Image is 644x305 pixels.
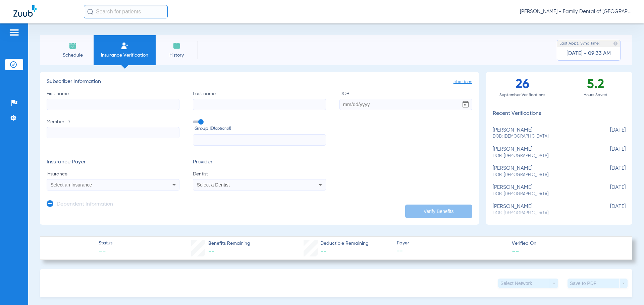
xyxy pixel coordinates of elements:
input: DOBOpen calendar [339,99,472,110]
img: Search Icon [87,9,93,15]
button: Verify Benefits [405,205,472,218]
span: -- [99,247,112,256]
label: DOB [339,90,472,110]
span: September Verifications [486,92,559,98]
img: hamburger-icon [9,28,19,36]
span: Select a Dentist [197,182,230,187]
span: History [161,52,193,59]
div: [PERSON_NAME] [493,165,592,178]
span: clear form [453,79,472,85]
span: [DATE] [592,184,626,197]
label: Last name [193,90,326,110]
label: First name [47,90,179,110]
div: 5.2 [559,72,632,102]
h3: Insurance Payer [47,159,179,166]
span: [DATE] [592,127,626,140]
input: First name [47,99,179,110]
h3: Subscriber Information [47,79,472,85]
span: [PERSON_NAME] - Family Dental of [GEOGRAPHIC_DATA] [520,8,631,15]
span: Verified On [512,240,621,247]
span: Deductible Remaining [320,240,369,247]
div: 26 [486,72,559,102]
span: Benefits Remaining [208,240,250,247]
img: Schedule [69,42,77,50]
button: Open calendar [459,98,472,111]
span: Status [99,240,112,247]
span: DOB: [DEMOGRAPHIC_DATA] [493,134,592,140]
span: Insurance [47,171,179,177]
label: Member ID [47,119,179,146]
small: (optional) [214,125,231,132]
img: Zuub Logo [13,5,37,17]
div: [PERSON_NAME] [493,184,592,197]
span: Hours Saved [559,92,632,98]
input: Search for patients [84,5,168,18]
span: -- [208,248,214,254]
span: -- [512,248,519,255]
span: DOB: [DEMOGRAPHIC_DATA] [493,172,592,178]
span: Insurance Verification [99,52,151,59]
span: -- [320,248,326,254]
h3: Recent Verifications [486,110,632,117]
div: [PERSON_NAME] [493,146,592,159]
div: [PERSON_NAME] [493,204,592,216]
span: [DATE] - 09:33 AM [567,50,611,57]
span: -- [397,247,506,255]
span: [DATE] [592,165,626,178]
input: Last name [193,99,326,110]
span: Dentist [193,171,326,177]
span: DOB: [DEMOGRAPHIC_DATA] [493,153,592,159]
span: Last Appt. Sync Time: [559,40,600,47]
span: Select an Insurance [51,182,92,187]
span: Schedule [57,52,89,59]
span: Payer [397,240,506,247]
h3: Provider [193,159,326,166]
span: [DATE] [592,204,626,216]
img: last sync help info [613,41,618,46]
div: [PERSON_NAME] [493,127,592,140]
img: History [173,42,181,50]
span: Group ID [195,125,326,132]
img: Manual Insurance Verification [121,42,129,50]
h3: Dependent Information [57,201,113,208]
span: DOB: [DEMOGRAPHIC_DATA] [493,191,592,197]
input: Member ID [47,127,179,138]
span: [DATE] [592,146,626,159]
